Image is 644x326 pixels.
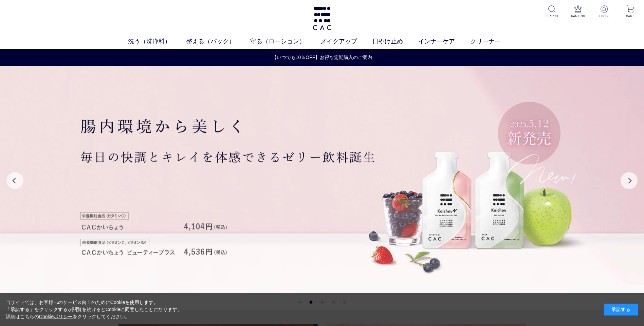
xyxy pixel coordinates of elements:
p: RANKING [570,14,586,19]
a: メイクアップ [320,37,372,46]
button: Next [621,172,638,189]
p: SEARCH [544,14,560,19]
img: logo [312,7,332,30]
a: RANKING [570,5,586,19]
a: CART [622,5,639,19]
a: 日やけ止め [372,37,418,46]
p: CART [622,14,639,19]
a: 整える（パック） [186,37,250,46]
a: 守る（ローション） [250,37,320,46]
a: クリーナー [470,37,516,46]
p: LOGIN [596,14,612,19]
button: Previous [6,172,23,189]
div: 承諾する [604,304,638,315]
div: 当サイトでは、お客様へのサービス向上のためにCookieを使用します。 「承諾する」をクリックするか閲覧を続けるとCookieに同意したことになります。 詳細はこちらの をクリックしてください。 [6,299,182,320]
a: SEARCH [544,5,560,19]
a: 【いつでも10％OFF】お得な定期購入のご案内 [0,54,644,61]
a: インナーケア [418,37,470,46]
a: 洗う（洗浄料） [128,37,186,46]
a: LOGIN [596,5,612,19]
a: Cookieポリシー [39,314,73,319]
